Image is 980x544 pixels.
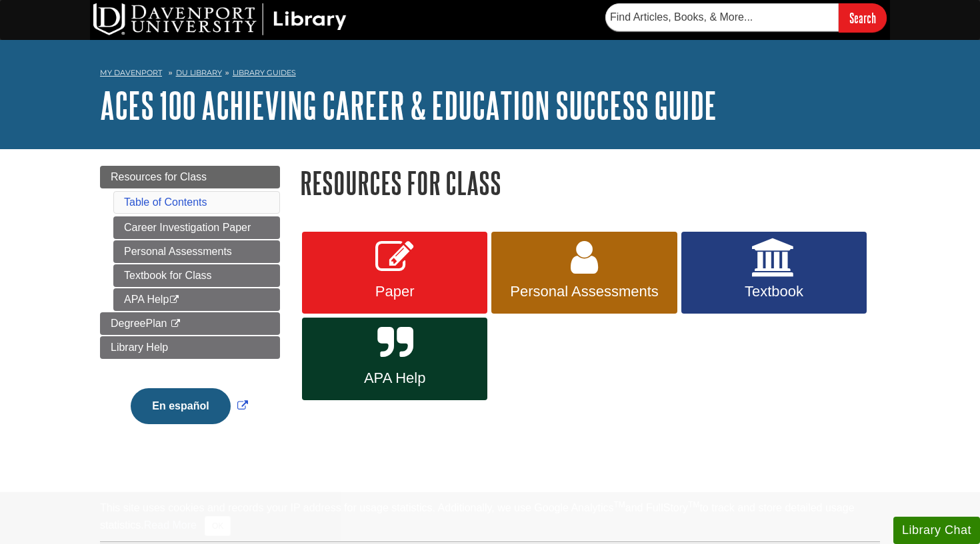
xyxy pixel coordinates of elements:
span: Library Help [111,342,168,353]
sup: TM [613,500,625,509]
form: Searches DU Library's articles, books, and more [605,3,887,32]
a: Personal Assessments [113,240,280,263]
a: APA Help [302,318,487,400]
a: Paper [302,232,487,314]
a: Textbook for Class [113,264,280,287]
a: Link opens in new window [127,400,251,411]
nav: breadcrumb [100,64,880,85]
i: This link opens in a new window [170,320,181,328]
a: Read More [144,519,197,531]
button: Close [205,516,231,536]
a: DegreePlan [100,312,280,335]
span: Resources for Class [111,171,207,182]
input: Search [839,3,887,32]
i: This link opens in a new window [169,296,180,304]
a: APA Help [113,288,280,311]
button: En español [131,388,230,424]
a: Table of Contents [124,196,207,208]
a: Career Investigation Paper [113,216,280,239]
a: Textbook [681,232,867,314]
sup: TM [688,500,699,509]
span: Personal Assessments [501,283,667,300]
div: Guide Page Menu [100,166,280,447]
img: DU Library [93,3,347,35]
a: DU Library [176,68,222,77]
a: Library Guides [233,68,296,77]
button: Library Chat [893,517,980,544]
input: Find Articles, Books, & More... [605,3,839,31]
span: Textbook [691,283,857,300]
a: My Davenport [100,67,162,79]
a: ACES 100 Achieving Career & Education Success Guide [100,85,717,126]
h1: Resources for Class [300,166,880,200]
span: Paper [312,283,477,300]
a: Personal Assessments [491,232,677,314]
span: APA Help [312,370,477,387]
a: Resources for Class [100,166,280,188]
span: DegreePlan [111,318,167,329]
a: Library Help [100,336,280,359]
div: This site uses cookies and records your IP address for usage statistics. Additionally, we use Goo... [100,500,880,536]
